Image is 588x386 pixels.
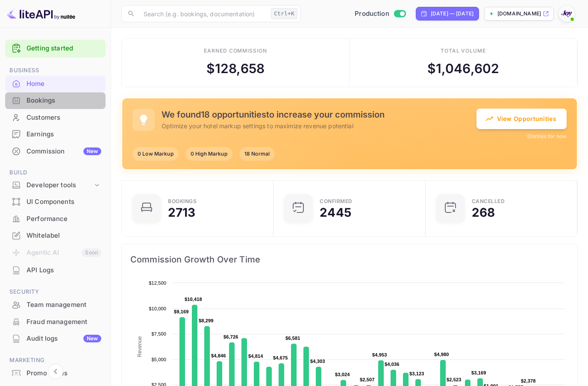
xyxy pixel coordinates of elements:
div: Promo codes [5,365,106,382]
div: Switch to Sandbox mode [351,9,409,19]
div: New [83,147,101,155]
div: Bookings [5,92,106,109]
span: Build [5,168,106,177]
span: 18 Normal [239,150,275,158]
div: Earnings [5,126,106,143]
span: Security [5,287,106,297]
text: $4,980 [434,352,449,357]
p: [DOMAIN_NAME] [497,10,541,18]
div: Developer tools [5,178,106,193]
a: Team management [5,297,106,312]
span: Business [5,66,106,75]
div: [DATE] — [DATE] [431,10,473,18]
div: Home [5,76,106,92]
span: Production [355,9,389,19]
text: $2,523 [447,377,462,382]
div: CANCELLED [472,199,505,204]
text: $8,299 [199,318,214,323]
div: Fraud management [5,314,106,330]
div: Customers [26,113,101,123]
div: Ctrl+K [271,8,297,19]
button: View Opportunities [476,109,567,129]
div: API Logs [26,265,101,275]
text: $4,036 [385,362,400,367]
div: $ 128,658 [206,59,265,78]
div: Confirmed [320,199,353,204]
a: Fraud management [5,314,106,330]
span: 0 High Markup [185,150,232,158]
div: Bookings [168,199,197,204]
p: Optimize your hotel markup settings to maximize revenue potential [162,121,476,130]
div: Promo codes [26,368,101,378]
text: $10,418 [185,297,202,302]
text: $4,814 [248,354,263,359]
a: Earnings [5,126,106,142]
div: Developer tools [26,180,93,190]
button: Dismiss for now [527,133,567,140]
a: Bookings [5,92,106,108]
a: API Logs [5,262,106,278]
text: $7,500 [151,331,166,336]
div: Performance [5,211,106,227]
text: $4,675 [273,355,288,360]
div: 2445 [320,206,351,218]
div: Team management [5,297,106,313]
text: $3,169 [471,370,486,375]
a: Audit logsNew [5,330,106,346]
div: Commission [26,147,101,156]
a: UI Components [5,194,106,209]
text: $6,726 [223,334,238,339]
text: $2,507 [360,377,375,382]
div: Team management [26,300,101,310]
img: LiteAPI logo [7,7,75,21]
text: Revenue [137,336,143,357]
a: Performance [5,211,106,227]
div: Whitelabel [26,231,101,241]
button: Collapse navigation [48,364,63,379]
div: Bookings [26,96,101,106]
div: Earnings [26,130,101,139]
div: 268 [472,206,495,218]
div: New [83,335,101,342]
text: $4,303 [310,359,325,364]
a: Whitelabel [5,227,106,243]
div: CommissionNew [5,143,106,160]
text: $5,000 [151,357,166,362]
text: $4,846 [211,353,226,358]
div: Customers [5,109,106,126]
h5: We found 18 opportunities to increase your commission [162,109,476,120]
text: $2,378 [521,378,536,383]
div: API Logs [5,262,106,279]
text: $12,500 [149,280,166,286]
div: Total volume [441,47,486,55]
div: Earned commission [204,47,267,55]
img: With Joy [560,7,573,21]
text: $10,000 [149,306,166,311]
a: Customers [5,109,106,125]
div: Audit logsNew [5,330,106,347]
div: Getting started [5,40,106,57]
input: Search (e.g. bookings, documentation) [138,5,268,22]
div: Fraud management [26,317,101,327]
text: $9,169 [174,309,189,314]
div: Whitelabel [5,227,106,244]
div: Home [26,79,101,89]
div: UI Components [5,194,106,210]
text: $4,953 [372,352,387,357]
div: UI Components [26,197,101,207]
div: Performance [26,214,101,224]
a: CommissionNew [5,143,106,159]
a: Home [5,76,106,91]
text: $3,024 [335,372,350,377]
div: $ 1,046,602 [427,59,500,78]
text: $3,123 [409,371,424,376]
a: Getting started [26,44,101,53]
a: Promo codes [5,365,106,381]
div: Audit logs [26,334,101,344]
span: Commission Growth Over Time [130,253,569,266]
div: 2713 [168,206,196,218]
text: $6,581 [285,336,300,341]
span: 0 Low Markup [132,150,179,158]
span: Marketing [5,356,106,365]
